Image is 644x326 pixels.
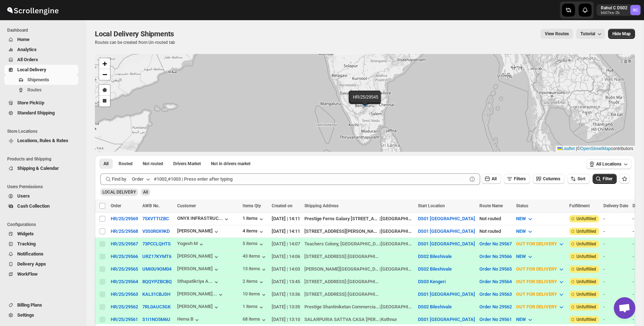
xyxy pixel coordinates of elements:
button: HR/25/29569 [111,216,138,221]
div: - [603,291,628,298]
div: - [603,228,628,235]
div: [PERSON_NAME][GEOGRAPHIC_DATA][PERSON_NAME], [PERSON_NAME][GEOGRAPHIC_DATA] [304,266,379,273]
div: [GEOGRAPHIC_DATA] [381,228,414,235]
span: OUT FOR DELIVERY [516,304,557,309]
a: Zoom in [99,58,110,69]
button: Analytics [4,45,78,55]
span: All Locations [596,161,621,167]
span: Standard Shipping [17,110,55,116]
div: [GEOGRAPHIC_DATA] [381,266,414,273]
div: [DATE] | 14:06 [272,253,300,260]
div: Open chat [614,297,635,319]
img: Marker [359,97,370,105]
span: Filters [514,176,526,181]
button: [PERSON_NAME]... [177,291,224,298]
div: © contributors [556,146,635,152]
div: Teachers Colony, [GEOGRAPHIC_DATA] [304,240,379,248]
button: Yogesh M [177,241,205,248]
span: Order [111,203,121,208]
span: Widgets [17,231,34,236]
span: Products and Shipping [7,156,81,162]
button: Cash Collection [4,201,78,211]
button: [PERSON_NAME] [177,266,220,273]
span: Users [17,193,30,199]
div: Kothnur [381,316,397,323]
button: Sthapatikriya A... [177,279,220,286]
div: HR/25/29564 [111,279,138,284]
input: #1002,#1003 | Press enter after typing [154,173,467,185]
span: Shipping & Calendar [17,166,59,171]
button: 2 items [243,279,265,286]
img: Marker [360,99,371,107]
span: Filter [603,176,612,181]
a: Zoom out [99,69,110,80]
button: OUT FOR DELIVERY [512,301,569,313]
div: ONYX INFRASTRUC... [177,216,223,221]
img: Marker [360,96,371,104]
span: Unfulfilled [576,241,596,247]
img: Marker [360,98,371,105]
span: Shipments [27,77,49,82]
button: view route [540,29,573,39]
button: 10 items [243,291,267,298]
button: V3S0R0X9KD [142,228,170,234]
span: Unfulfilled [576,279,596,285]
button: Map action label [608,29,635,39]
span: Store Locations [7,128,81,134]
span: Items Qty [243,203,261,208]
div: [DATE] | 13:35 [272,303,300,311]
button: Order No 29563 [479,291,512,297]
button: HR/25/29565 [111,266,138,272]
button: HR/25/29566 [111,254,138,259]
img: Marker [360,97,371,105]
button: Order [128,173,156,185]
button: NEW [512,251,538,262]
div: Sthapatikriya A... [177,279,213,284]
span: All [143,190,148,195]
span: Routes [27,87,42,92]
span: NEW [516,216,526,221]
div: 5 items [243,241,265,248]
span: Settings [17,312,34,318]
span: Start Location [418,203,445,208]
button: All [482,174,501,184]
span: Notifications [17,251,43,257]
button: All Locations [586,159,631,169]
button: Columns [533,174,565,184]
img: Marker [359,98,370,106]
button: 43 items [243,253,267,261]
span: Unfulfilled [576,254,596,259]
button: Home [4,35,78,45]
span: Tracking [17,241,36,246]
button: 4 items [243,228,265,235]
span: Hide Map [612,31,631,37]
button: OUT FOR DELIVERY [512,276,569,287]
button: 68 items [243,316,267,323]
span: − [102,70,107,79]
button: Tutorial [576,29,605,39]
button: All Orders [4,55,78,65]
div: [GEOGRAPHIC_DATA] [381,215,414,222]
span: Local Delivery [17,67,46,72]
button: Filters [504,174,530,184]
button: Claimable [169,159,205,169]
div: - [603,253,628,260]
div: [PERSON_NAME] [177,304,220,311]
span: Find by [112,176,126,183]
div: | [304,215,414,222]
button: 1 items [243,216,265,223]
button: Widgets [4,229,78,239]
div: [DATE] | 13:45 [272,278,300,285]
div: - [603,303,628,311]
span: AWB No. [142,203,160,208]
div: 1 items [243,304,265,311]
span: Store PickUp [17,100,44,105]
img: Marker [359,97,369,105]
span: Sort [578,176,585,181]
span: NEW [516,254,526,259]
button: Tracking [4,239,78,249]
button: Locations, Rules & Rates [4,136,78,146]
div: [DATE] | 14:03 [272,266,300,273]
